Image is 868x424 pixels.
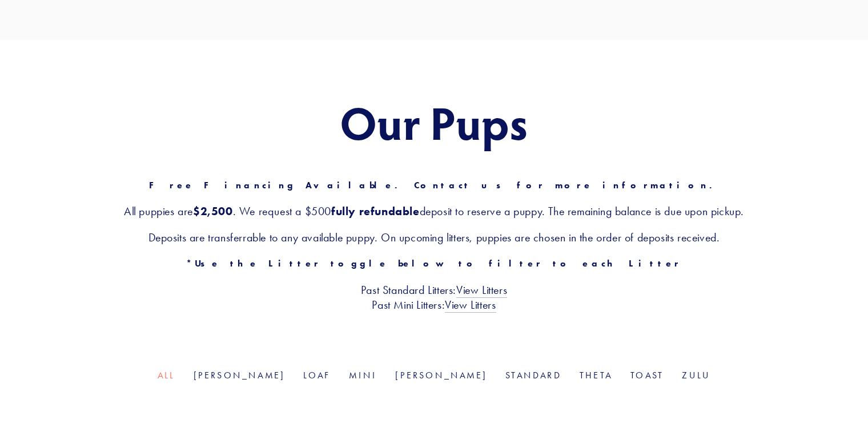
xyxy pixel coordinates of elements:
strong: *Use the Litter toggle below to filter to each Litter [186,258,681,269]
strong: fully refundable [331,204,420,218]
a: Loaf [303,370,331,381]
h3: All puppies are . We request a $500 deposit to reserve a puppy. The remaining balance is due upon... [57,204,811,219]
a: Toast [630,370,664,381]
a: Zulu [682,370,710,381]
a: Standard [505,370,561,381]
h1: Our Pups [57,97,811,147]
a: Theta [580,370,612,381]
a: All [158,370,175,381]
strong: $2,500 [193,204,233,218]
strong: Free Financing Available. Contact us for more information. [149,180,720,191]
a: Mini [349,370,377,381]
a: [PERSON_NAME] [194,370,286,381]
h3: Past Standard Litters: Past Mini Litters: [57,282,811,312]
h3: Deposits are transferrable to any available puppy. On upcoming litters, puppies are chosen in the... [57,230,811,245]
a: View Litters [456,283,507,298]
a: View Litters [445,298,496,313]
a: [PERSON_NAME] [395,370,487,381]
